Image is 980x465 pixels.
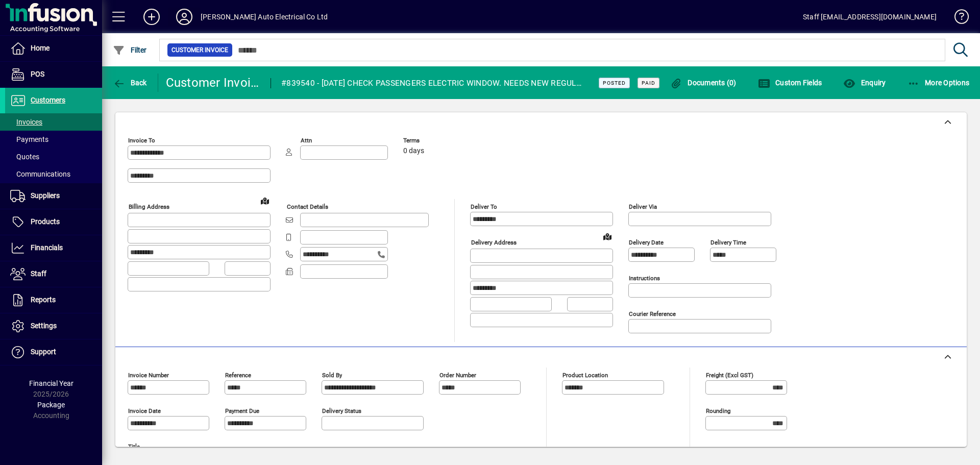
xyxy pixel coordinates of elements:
[471,203,497,210] mat-label: Deliver To
[758,79,822,87] span: Custom Fields
[5,209,102,235] a: Products
[603,80,626,86] span: Posted
[31,296,56,304] span: Reports
[225,372,251,379] mat-label: Reference
[113,79,147,87] span: Back
[5,131,102,148] a: Payments
[31,44,50,52] span: Home
[5,36,102,61] a: Home
[135,8,168,26] button: Add
[403,137,464,144] span: Terms
[171,45,228,55] span: Customer Invoice
[31,70,44,78] span: POS
[10,153,39,161] span: Quotes
[642,80,655,86] span: Paid
[439,372,476,379] mat-label: Order number
[599,228,616,244] a: View on map
[710,239,746,246] mat-label: Delivery time
[5,287,102,313] a: Reports
[166,75,261,91] div: Customer Invoice
[5,183,102,209] a: Suppliers
[706,407,730,414] mat-label: Rounding
[31,270,46,278] span: Staff
[5,235,102,261] a: Financials
[31,322,57,330] span: Settings
[128,137,155,144] mat-label: Invoice To
[755,74,825,92] button: Custom Fields
[5,313,102,339] a: Settings
[629,275,660,282] mat-label: Instructions
[10,170,70,178] span: Communications
[629,203,657,210] mat-label: Deliver via
[31,348,56,356] span: Support
[706,372,753,379] mat-label: Freight (excl GST)
[168,8,201,26] button: Profile
[841,74,888,92] button: Enquiry
[10,135,48,143] span: Payments
[5,113,102,131] a: Invoices
[629,239,664,246] mat-label: Delivery date
[5,339,102,365] a: Support
[562,372,608,379] mat-label: Product location
[31,191,60,200] span: Suppliers
[905,74,972,92] button: More Options
[102,74,158,92] app-page-header-button: Back
[257,192,273,209] a: View on map
[10,118,42,126] span: Invoices
[29,379,73,387] span: Financial Year
[5,62,102,87] a: POS
[110,41,150,59] button: Filter
[843,79,886,87] span: Enquiry
[225,407,259,414] mat-label: Payment due
[947,2,967,35] a: Knowledge Base
[128,443,140,450] mat-label: Title
[5,261,102,287] a: Staff
[110,74,150,92] button: Back
[113,46,147,54] span: Filter
[31,243,63,252] span: Financials
[301,137,312,144] mat-label: Attn
[5,165,102,183] a: Communications
[803,9,937,25] div: Staff [EMAIL_ADDRESS][DOMAIN_NAME]
[403,147,424,155] span: 0 days
[670,79,737,87] span: Documents (0)
[31,217,60,226] span: Products
[281,75,586,91] div: #839540 - [DATE] CHECK PASSENGERS ELECTRIC WINDOW. NEEDS NEW REGULATOR.
[5,148,102,165] a: Quotes
[31,96,65,104] span: Customers
[322,372,342,379] mat-label: Sold by
[37,401,65,409] span: Package
[128,407,161,414] mat-label: Invoice date
[201,9,328,25] div: [PERSON_NAME] Auto Electrical Co Ltd
[629,310,676,317] mat-label: Courier Reference
[908,79,970,87] span: More Options
[668,74,739,92] button: Documents (0)
[128,372,169,379] mat-label: Invoice number
[322,407,361,414] mat-label: Delivery status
